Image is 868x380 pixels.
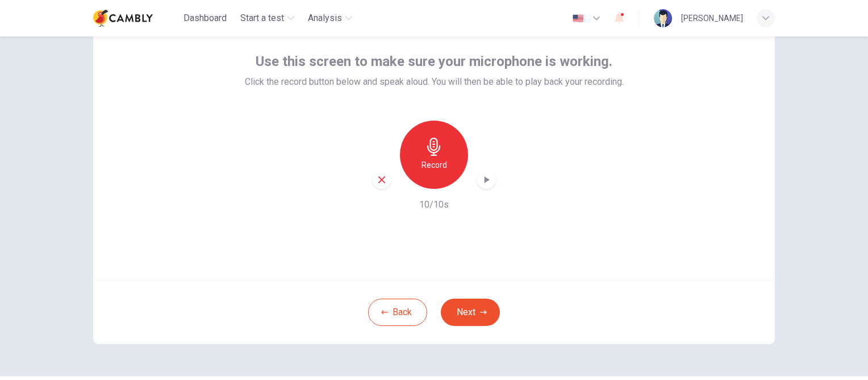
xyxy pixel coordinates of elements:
[422,158,447,172] h6: Record
[681,11,743,25] div: [PERSON_NAME]
[400,121,468,189] button: Record
[93,7,153,30] img: Cambly logo
[303,8,357,28] button: Analysis
[93,7,179,30] a: Cambly logo
[654,9,672,27] img: Profile picture
[571,14,585,23] img: en
[183,11,227,25] span: Dashboard
[256,52,612,71] span: Use this screen to make sure your microphone is working.
[245,75,624,89] span: Click the record button below and speak aloud. You will then be able to play back your recording.
[240,11,284,25] span: Start a test
[179,8,231,28] button: Dashboard
[308,11,342,25] span: Analysis
[368,299,427,326] button: Back
[419,198,449,212] h6: 10/10s
[441,299,500,326] button: Next
[236,8,299,28] button: Start a test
